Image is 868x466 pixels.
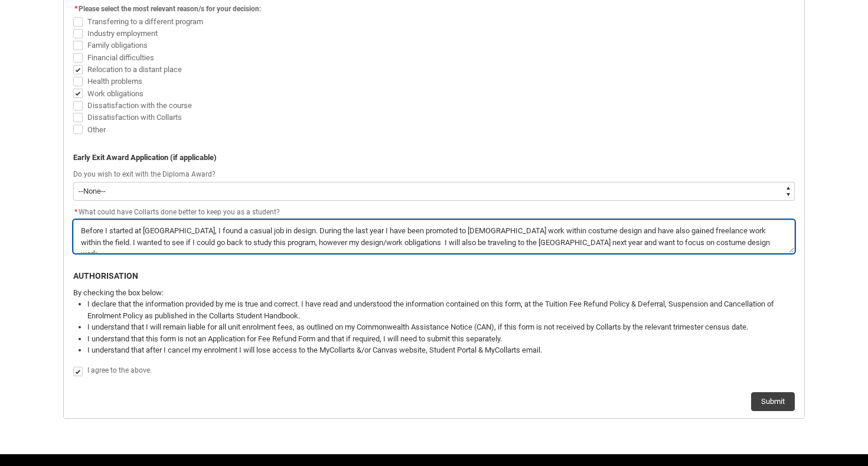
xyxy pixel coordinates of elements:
span: Work obligations [87,89,143,98]
b: Early Exit Award Application (if applicable) [73,153,217,162]
span: Relocation to a distant place [87,65,182,74]
li: I declare that the information provided by me is true and correct. I have read and understood the... [87,298,795,321]
span: Dissatisfaction with the course [87,101,192,110]
b: AUTHORISATION [73,271,138,281]
span: Financial difficulties [87,53,154,62]
abbr: required [74,208,77,216]
abbr: required [74,5,77,13]
p: By checking the box below: [73,287,795,299]
span: Industry employment [87,29,158,38]
span: Dissatisfaction with Collarts [87,113,182,122]
span: Other [87,125,106,134]
li: I understand that this form is not an Application for Fee Refund Form and that if required, I wil... [87,333,795,345]
li: I understand that I will remain liable for all unit enrolment fees, as outlined on my Commonwealt... [87,321,795,333]
span: Transferring to a different program [87,17,203,26]
li: I understand that after I cancel my enrolment I will lose access to the MyCollarts &/or Canvas we... [87,344,795,356]
span: Family obligations [87,41,148,50]
span: I agree to the above. [87,366,152,374]
span: What could have Collarts done better to keep you as a student? [73,208,280,216]
button: Submit [751,392,795,411]
span: Health problems [87,77,142,86]
span: Do you wish to exit with the Diploma Award? [73,170,216,178]
span: Please select the most relevant reason/s for your decision: [79,5,261,13]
